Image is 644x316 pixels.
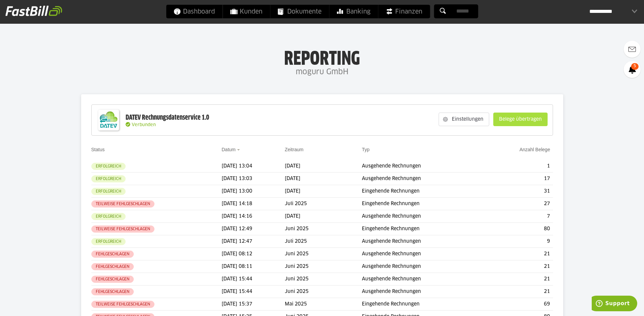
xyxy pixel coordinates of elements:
[519,147,550,152] a: Anzahl Belege
[222,298,285,311] td: [DATE] 15:37
[91,175,126,182] sl-badge: Erfolgreich
[91,163,126,170] sl-badge: Erfolgreich
[95,106,122,134] img: DATEV-Datenservice Logo
[592,296,637,313] iframe: Öffnet ein Widget, in dem Sie weitere Informationen finden
[484,173,553,185] td: 17
[91,200,154,208] sl-badge: Teilweise fehlgeschlagen
[493,113,548,126] sl-button: Belege übertragen
[484,185,553,198] td: 31
[222,235,285,248] td: [DATE] 12:47
[484,235,553,248] td: 9
[362,235,484,248] td: Ausgehende Rechnungen
[484,260,553,273] td: 21
[362,160,484,173] td: Ausgehende Rechnungen
[285,273,362,285] td: Juni 2025
[91,276,134,283] sl-badge: Fehlgeschlagen
[91,263,134,270] sl-badge: Fehlgeschlagen
[285,160,362,173] td: [DATE]
[278,5,321,18] span: Dokumente
[285,235,362,248] td: Juli 2025
[285,248,362,260] td: Juni 2025
[91,301,154,308] sl-badge: Teilweise fehlgeschlagen
[222,273,285,285] td: [DATE] 15:44
[484,248,553,260] td: 21
[362,210,484,223] td: Ausgehende Rechnungen
[230,5,262,18] span: Kunden
[91,188,126,195] sl-badge: Erfolgreich
[223,5,270,18] a: Kunden
[126,113,209,122] div: DATEV Rechnungsdatenservice 1.0
[68,48,576,65] h1: Reporting
[624,61,641,78] a: 5
[362,223,484,235] td: Eingehende Rechnungen
[5,5,62,16] img: fastbill_logo_white.png
[484,210,553,223] td: 7
[378,5,430,18] a: Finanzen
[222,198,285,210] td: [DATE] 14:18
[484,160,553,173] td: 1
[285,298,362,311] td: Mai 2025
[329,5,378,18] a: Banking
[222,173,285,185] td: [DATE] 13:03
[91,238,126,245] sl-badge: Erfolgreich
[484,273,553,285] td: 21
[484,223,553,235] td: 80
[484,198,553,210] td: 27
[362,273,484,285] td: Ausgehende Rechnungen
[91,147,105,152] a: Status
[91,213,126,220] sl-badge: Erfolgreich
[285,173,362,185] td: [DATE]
[222,160,285,173] td: [DATE] 13:04
[362,298,484,311] td: Eingehende Rechnungen
[484,285,553,298] td: 21
[270,5,329,18] a: Dokumente
[386,5,422,18] span: Finanzen
[439,113,489,126] sl-button: Einstellungen
[285,147,303,152] a: Zeitraum
[91,251,134,258] sl-badge: Fehlgeschlagen
[285,198,362,210] td: Juli 2025
[237,149,241,151] img: sort_desc.gif
[362,147,370,152] a: Typ
[222,260,285,273] td: [DATE] 08:11
[362,198,484,210] td: Eingehende Rechnungen
[222,185,285,198] td: [DATE] 13:00
[362,185,484,198] td: Eingehende Rechnungen
[631,63,639,70] span: 5
[285,260,362,273] td: Juni 2025
[362,248,484,260] td: Ausgehende Rechnungen
[91,225,154,233] sl-badge: Teilweise fehlgeschlagen
[484,298,553,311] td: 69
[362,285,484,298] td: Ausgehende Rechnungen
[91,288,134,295] sl-badge: Fehlgeschlagen
[285,285,362,298] td: Juni 2025
[337,5,370,18] span: Banking
[285,185,362,198] td: [DATE]
[285,210,362,223] td: [DATE]
[173,5,215,18] span: Dashboard
[362,173,484,185] td: Ausgehende Rechnungen
[285,223,362,235] td: Juni 2025
[222,147,236,152] a: Datum
[166,5,222,18] a: Dashboard
[222,223,285,235] td: [DATE] 12:49
[222,285,285,298] td: [DATE] 15:44
[362,260,484,273] td: Ausgehende Rechnungen
[222,210,285,223] td: [DATE] 14:16
[222,248,285,260] td: [DATE] 08:12
[132,123,156,127] span: Verbunden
